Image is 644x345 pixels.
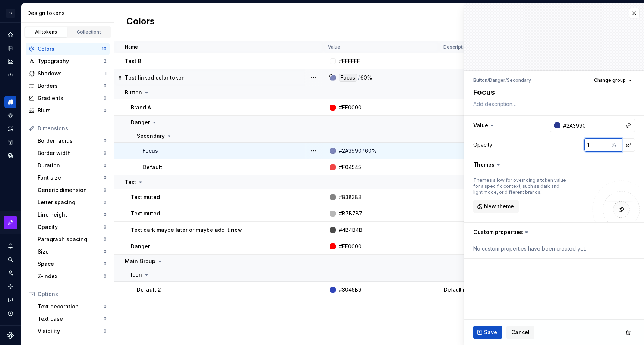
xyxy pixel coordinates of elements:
textarea: Focus [472,86,634,99]
a: Border radius0 [35,135,110,147]
p: Default 2 [137,286,161,293]
div: #838383 [339,193,361,201]
a: Assets [4,123,16,135]
div: Text decoration [38,303,104,310]
p: Test B [125,57,141,65]
a: Typography2 [26,55,110,67]
div: Generic dimension [38,186,104,194]
p: Button [125,89,142,96]
a: Paragraph spacing0 [35,233,110,245]
div: No custom properties have been created yet. [473,245,635,252]
h2: Colors [126,15,155,29]
div: Themes allow for overriding a token value for a specific context, such as dark and light mode, or... [473,177,566,195]
p: Danger [131,243,150,250]
a: Data sources [4,150,16,162]
div: / [358,74,360,82]
p: Danger [131,119,150,126]
div: Shadows [38,70,105,77]
a: Gradients0 [26,92,110,104]
div: 0 [104,261,107,267]
div: 0 [104,273,107,279]
button: Search ⌘K [4,254,16,265]
div: Font size [38,174,104,181]
a: Space0 [35,258,110,270]
div: Invite team [4,267,16,279]
button: Contact support [4,294,16,306]
div: Options [38,290,107,298]
div: Border width [38,149,104,157]
div: Visibility [38,327,104,335]
div: C [6,9,15,18]
a: Analytics [4,56,16,68]
li: / [487,77,489,83]
div: 0 [104,108,107,114]
p: Brand A [131,104,151,111]
div: 0 [104,138,107,144]
div: 0 [104,175,107,181]
a: Colors10 [26,43,110,55]
div: #FFFFFF [339,57,360,65]
a: Blurs0 [26,105,110,116]
div: Settings [4,280,16,292]
div: 60% [365,147,377,155]
a: Borders0 [26,80,110,92]
div: Typography [38,57,104,65]
a: Text decoration0 [35,301,110,313]
div: #F04545 [339,164,361,171]
div: 0 [104,249,107,255]
div: All tokens [28,29,65,35]
a: Font size0 [35,172,110,184]
div: 0 [104,304,107,310]
div: #3045B9 [339,286,362,293]
span: Cancel [511,329,530,336]
a: Documentation [4,42,16,54]
button: Notifications [4,240,16,252]
a: Home [4,29,16,41]
div: Design tokens [27,9,111,17]
div: Collections [71,29,108,35]
div: 0 [104,95,107,101]
a: Letter spacing0 [35,196,110,208]
a: Generic dimension0 [35,184,110,196]
li: Button [473,77,487,83]
div: 0 [104,150,107,156]
div: Line height [38,211,104,218]
p: Text dark maybe later or maybe add it now [131,226,242,234]
div: Letter spacing [38,199,104,206]
div: 0 [104,162,107,168]
div: / [362,147,364,155]
div: Default notification indicator color for Therapy. Used to convey unread information. Default noti... [439,286,513,293]
div: Border radius [38,137,104,144]
p: Secondary [137,132,165,140]
span: New theme [484,203,514,210]
div: Blurs [38,107,104,114]
button: C [1,5,19,21]
span: Change group [594,77,626,83]
div: Focus [339,74,357,82]
a: Size0 [35,246,110,258]
a: Design tokens [4,96,16,108]
div: 10 [102,46,107,52]
a: Supernova Logo [7,332,14,339]
div: 0 [104,187,107,193]
div: 0 [104,328,107,334]
div: Gradients [38,94,104,102]
span: Save [484,329,497,336]
div: Duration [38,162,104,169]
a: Line height0 [35,209,110,221]
p: Description [443,44,469,50]
p: Focus [143,147,158,155]
p: Text muted [131,193,160,201]
div: #4B4B4B [339,226,362,234]
div: 1 [105,71,107,77]
a: Visibility0 [35,325,110,337]
div: 0 [104,316,107,322]
a: Code automation [4,69,16,81]
button: Cancel [506,326,534,339]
